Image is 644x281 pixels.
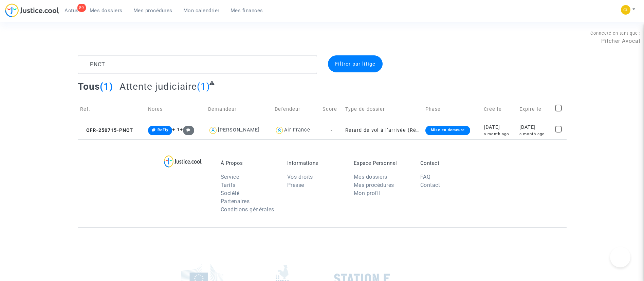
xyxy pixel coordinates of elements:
span: (1) [197,81,210,92]
img: 6fca9af68d76bfc0a5525c74dfee314f [621,5,630,15]
td: Phase [423,97,482,121]
span: Connecté en tant que : [590,31,641,36]
a: 89Actus [59,5,84,16]
img: icon-user.svg [275,125,284,135]
img: icon-user.svg [208,125,218,135]
span: CFR-250715-PNCT [80,127,133,133]
span: Mes finances [231,7,263,14]
div: [PERSON_NAME] [218,127,260,133]
td: Demandeur [206,97,272,121]
div: a month ago [519,131,550,137]
a: Mes procédures [128,5,178,16]
a: Mes finances [225,5,269,16]
span: Filtrer par litige [335,61,375,67]
span: Actus [65,7,79,14]
span: (1) [100,81,113,92]
a: Partenaires [221,198,250,205]
a: Service [221,174,239,180]
a: Mon calendrier [178,5,225,16]
span: Tous [78,81,100,92]
span: + 1 [172,127,180,133]
span: ReFly [158,128,168,132]
div: Air France [284,127,310,133]
span: - [331,127,332,133]
a: Presse [287,182,304,188]
img: logo-lg.svg [164,155,202,168]
td: Expire le [517,97,553,121]
a: Mes procédures [354,182,394,188]
a: Vos droits [287,174,313,180]
div: 89 [77,4,86,12]
a: Conditions générales [221,206,274,213]
img: jc-logo.svg [5,3,59,17]
td: Réf. [78,97,146,121]
span: Attente judiciaire [119,81,197,92]
div: a month ago [484,131,515,137]
td: Score [320,97,343,121]
p: À Propos [221,160,277,166]
a: Contact [420,182,440,188]
span: Mon calendrier [183,7,220,14]
a: Tarifs [221,182,236,188]
td: Notes [146,97,206,121]
div: Mise en demeure [425,126,470,135]
a: FAQ [420,174,431,180]
div: [DATE] [519,124,550,131]
td: Type de dossier [343,97,423,121]
span: Mes procédures [133,7,172,14]
span: Mes dossiers [90,7,123,14]
td: Defendeur [272,97,320,121]
a: Mes dossiers [84,5,128,16]
p: Espace Personnel [354,160,410,166]
iframe: Help Scout Beacon - Open [610,247,630,267]
p: Informations [287,160,344,166]
td: Retard de vol à l'arrivée (Règlement CE n°261/2004) [343,121,423,139]
div: [DATE] [484,124,515,131]
a: Mon profil [354,190,380,196]
td: Créé le [481,97,517,121]
span: + [180,127,195,133]
a: Société [221,190,240,196]
p: Contact [420,160,477,166]
a: Mes dossiers [354,174,387,180]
